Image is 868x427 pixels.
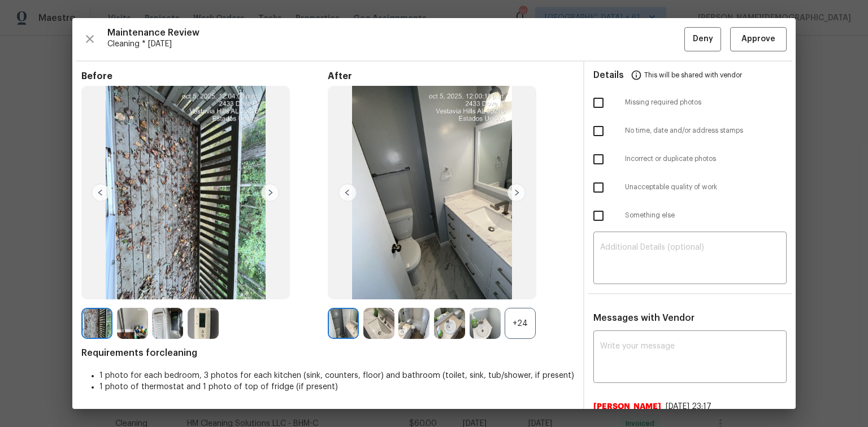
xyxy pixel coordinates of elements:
div: +24 [505,308,536,339]
span: Before [81,71,328,82]
span: After [328,71,574,82]
span: No time, date and/or address stamps [625,126,787,136]
button: Deny [684,27,721,51]
span: Requirements for cleaning [81,347,574,359]
button: Approve [730,27,787,51]
li: 1 photo of thermostat and 1 photo of top of fridge (if present) [99,381,574,393]
div: Something else [584,202,796,230]
span: Messages with Vendor [593,313,695,323]
span: [DATE] 23:17 [666,403,711,411]
span: This will be shared with vendor [644,62,742,89]
img: left-chevron-button-url [338,184,357,202]
span: Incorrect or duplicate photos [625,154,787,164]
span: Cleaning * [DATE] [107,38,684,50]
span: Unacceptable quality of work [625,182,787,192]
span: [PERSON_NAME] [593,401,661,412]
img: right-chevron-button-url [507,184,526,202]
span: Maintenance Review [107,27,684,38]
span: Details [593,62,624,89]
li: 1 photo for each bedroom, 3 photos for each kitchen (sink, counters, floor) and bathroom (toilet,... [99,370,574,381]
div: Unacceptable quality of work [584,173,796,202]
div: No time, date and/or address stamps [584,117,796,145]
span: Something else [625,211,787,220]
span: Deny [693,32,713,46]
span: Approve [741,32,775,46]
div: Missing required photos [584,89,796,117]
span: Missing required photos [625,98,787,107]
div: Incorrect or duplicate photos [584,145,796,173]
img: left-chevron-button-url [92,184,110,202]
img: right-chevron-button-url [261,184,279,202]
